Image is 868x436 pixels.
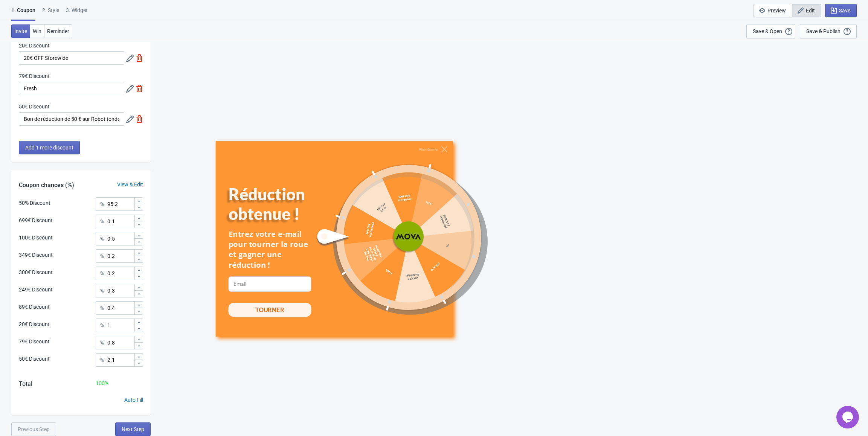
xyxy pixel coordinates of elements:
input: Chance [107,353,134,367]
button: Invite [11,24,30,38]
input: Chance [107,215,134,228]
div: % [100,252,104,261]
button: Reminder [44,24,72,38]
div: % [100,269,104,278]
span: Edit [806,8,815,14]
span: 100 % [96,380,108,386]
input: Chance [107,319,134,332]
div: Auto Fill [124,396,143,404]
button: Save [825,4,857,17]
button: Win [30,24,44,38]
div: Save & Publish [806,28,841,34]
button: Next Step [115,422,151,436]
div: % [100,217,104,226]
span: Add 1 more discount [25,145,73,151]
input: Email [228,276,311,292]
div: Total [19,380,32,389]
button: Add 1 more discount [19,141,80,154]
div: 300€ Discount [19,268,53,276]
input: Chance [107,284,134,297]
button: Edit [792,4,821,17]
button: Save & Publish [800,24,857,38]
label: 50€ Discount [19,103,50,110]
div: 1. Coupon [11,6,35,21]
input: Chance [107,232,134,245]
button: Preview [754,4,792,17]
label: 20€ Discount [19,42,50,49]
input: Chance [107,267,134,280]
iframe: chat widget [836,406,860,428]
span: Preview [767,8,786,14]
div: Save & Open [753,28,782,34]
div: Entrez votre e-mail pour tourner la roue et gagner une réduction ! [228,229,311,270]
label: 79€ Discount [19,72,50,80]
div: % [100,355,104,364]
input: Chance [107,301,134,315]
img: delete.svg [136,54,143,62]
img: delete.svg [136,115,143,123]
span: Invite [14,28,27,34]
div: % [100,303,104,313]
div: 249€ Discount [19,286,53,294]
div: Coupon chances (%) [11,181,82,190]
span: Next Step [122,426,144,432]
div: TOURNER [255,305,284,314]
input: Chance [107,249,134,263]
div: 50€ Discount [19,355,50,363]
button: Save & Open [746,24,795,38]
input: Chance [107,197,134,211]
div: % [100,234,104,243]
div: Abandonner [418,147,438,151]
div: 89€ Discount [19,303,50,311]
span: Reminder [47,28,69,34]
span: Save [839,8,850,14]
div: 20€ Discount [19,320,50,328]
div: 79€ Discount [19,338,50,346]
div: % [100,338,104,347]
div: View & Edit [110,181,151,189]
div: 100€ Discount [19,234,53,242]
img: delete.svg [136,85,143,92]
div: 2 . Style [42,6,59,20]
div: % [100,321,104,330]
input: Chance [107,336,134,349]
div: % [100,200,104,209]
div: 349€ Discount [19,251,53,259]
div: 50% Discount [19,199,50,207]
div: 699€ Discount [19,216,53,224]
span: Win [33,28,41,34]
div: % [100,286,104,295]
div: 3. Widget [66,6,88,20]
div: Réduction obtenue ! [228,184,328,223]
